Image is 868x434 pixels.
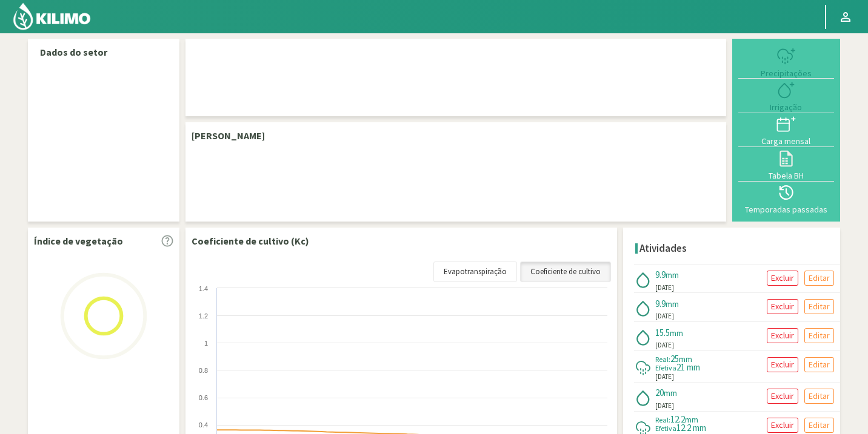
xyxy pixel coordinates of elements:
[655,424,676,433] span: Efetiva
[655,415,670,424] span: Real:
[742,69,830,77] div: Precipitações
[40,45,167,59] p: Dados do setor
[804,389,834,404] button: Editar
[771,300,794,314] p: Excluir
[655,340,674,350] span: [DATE]
[767,299,798,314] button: Excluir
[655,327,670,338] span: 15.5
[767,271,798,286] button: Excluir
[433,261,517,282] a: Evapotranspiração
[655,269,666,280] span: 9.9
[804,418,834,433] button: Editar
[655,363,676,372] span: Efetiva
[679,353,692,364] span: mm
[192,234,309,248] p: Coeficiente de cultivo (Kc)
[742,137,830,145] div: Carga mensal
[520,261,611,282] a: Coeficiente de cultivo
[655,401,674,411] span: [DATE]
[204,340,208,347] text: 1
[670,353,679,364] span: 25
[685,414,698,425] span: mm
[767,357,798,372] button: Excluir
[655,372,674,382] span: [DATE]
[639,243,687,254] h4: Atividades
[664,387,677,398] span: mm
[742,103,830,111] div: Irrigação
[199,394,208,401] text: 0.6
[742,205,830,214] div: Temporadas passadas
[738,147,834,181] button: Tabela BH
[771,418,794,432] p: Excluir
[742,171,830,180] div: Tabela BH
[676,422,706,433] span: 12.2 mm
[666,298,679,309] span: mm
[738,113,834,147] button: Carga mensal
[804,299,834,314] button: Editar
[809,300,830,314] p: Editar
[34,234,123,248] p: Índice de vegetação
[655,311,674,321] span: [DATE]
[738,79,834,113] button: Irrigação
[771,358,794,372] p: Excluir
[804,357,834,372] button: Editar
[199,285,208,292] text: 1.4
[199,421,208,429] text: 0.4
[767,328,798,343] button: Excluir
[809,389,830,403] p: Editar
[809,418,830,432] p: Editar
[43,255,164,376] img: Loading...
[809,358,830,372] p: Editar
[771,389,794,403] p: Excluir
[767,418,798,433] button: Excluir
[771,271,794,285] p: Excluir
[738,45,834,79] button: Precipitações
[670,413,685,425] span: 12.2
[771,329,794,343] p: Excluir
[676,361,700,373] span: 21 mm
[199,367,208,374] text: 0.8
[655,283,674,293] span: [DATE]
[655,387,664,398] span: 20
[804,328,834,343] button: Editar
[738,182,834,215] button: Temporadas passadas
[809,271,830,285] p: Editar
[767,389,798,404] button: Excluir
[804,271,834,286] button: Editar
[809,329,830,343] p: Editar
[192,128,265,143] p: [PERSON_NAME]
[199,312,208,320] text: 1.2
[670,327,683,338] span: mm
[655,298,666,309] span: 9.9
[655,355,670,364] span: Real:
[12,2,92,31] img: Kilimo
[666,269,679,280] span: mm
